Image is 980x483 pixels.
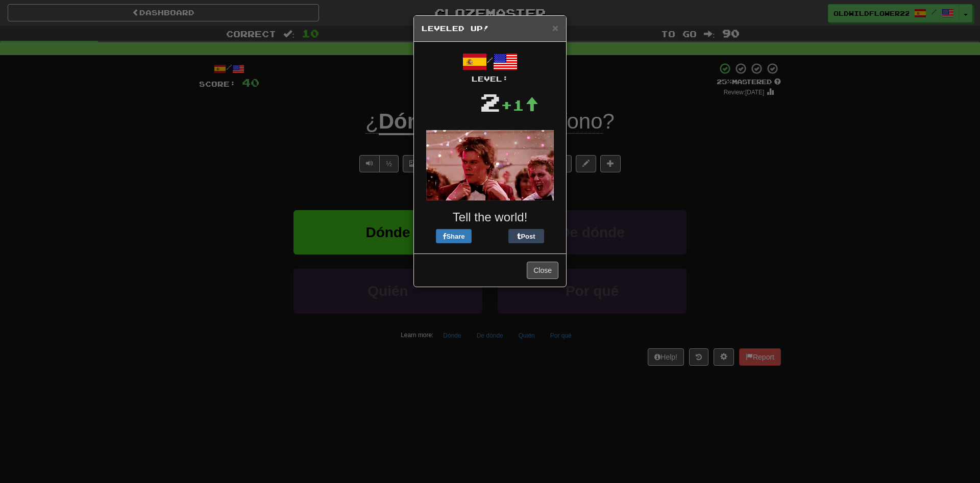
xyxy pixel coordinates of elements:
iframe: X Post Button [472,229,508,243]
h3: Tell the world! [422,211,558,224]
h5: Leveled Up! [422,23,558,34]
div: 2 [480,84,501,120]
button: Close [527,262,558,279]
div: / [422,49,558,84]
img: kevin-bacon-45c228efc3db0f333faed3a78f19b6d7c867765aaadacaa7c55ae667c030a76f.gif [426,130,554,200]
button: Share [436,229,472,243]
div: +1 [501,95,538,115]
button: Close [552,22,558,33]
div: Level: [422,74,558,84]
button: Post [508,229,544,243]
span: × [552,22,558,34]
